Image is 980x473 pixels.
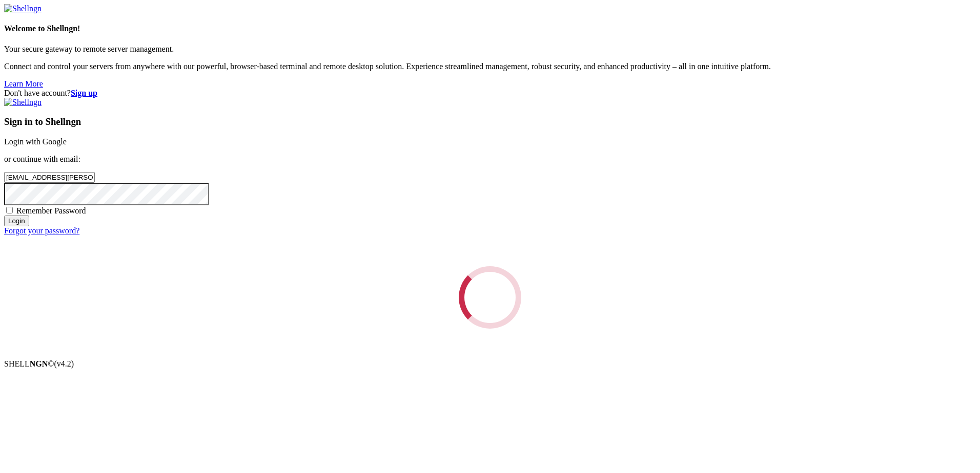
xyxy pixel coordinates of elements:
[4,24,976,33] h4: Welcome to Shellngn!
[16,206,86,215] span: Remember Password
[4,4,42,13] img: Shellngn
[6,207,13,213] input: Remember Password
[30,359,48,368] b: NGN
[4,359,74,368] span: SHELL ©
[4,137,67,146] a: Login with Google
[4,79,43,88] a: Learn More
[4,226,79,235] a: Forgot your password?
[54,359,74,368] span: 4.2.0
[4,62,976,71] p: Connect and control your servers from anywhere with our powerful, browser-based terminal and remo...
[4,116,976,127] h3: Sign in to Shellngn
[4,172,95,183] input: Email address
[71,89,97,97] a: Sign up
[459,266,521,329] div: Loading...
[4,89,976,98] div: Don't have account?
[4,216,29,226] input: Login
[4,155,976,164] p: or continue with email:
[4,98,42,107] img: Shellngn
[4,45,976,54] p: Your secure gateway to remote server management.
